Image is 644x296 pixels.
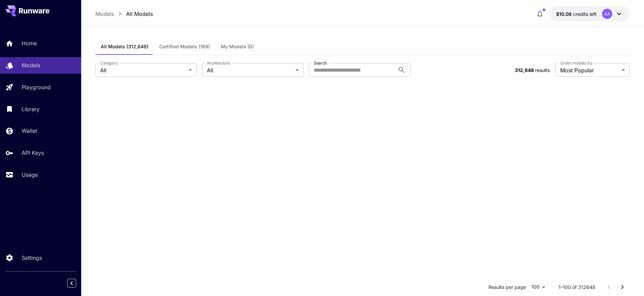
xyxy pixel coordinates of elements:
span: All [100,66,186,74]
p: Results per page [488,284,526,291]
span: Most Popular [560,66,619,74]
div: 100 [529,282,548,292]
span: results [535,67,550,73]
a: Models [95,10,114,18]
p: Wallet [22,127,37,135]
span: All [207,66,293,74]
span: $10.08 [556,11,573,17]
span: Certified Models (169) [159,44,210,50]
p: 1–100 of 312648 [558,284,595,291]
span: All Models (312,648) [101,44,148,50]
p: Playground [22,83,51,91]
label: Order models by [560,60,592,66]
p: Settings [22,254,42,262]
label: Architecture [207,60,230,66]
div: Collapse sidebar [72,277,81,289]
label: Search [314,60,327,66]
a: All Models [126,10,153,18]
button: Go to next page [616,280,629,294]
div: AA [602,9,612,19]
nav: breadcrumb [95,10,153,18]
p: Models [22,61,40,69]
button: $10.07537AA [549,6,630,22]
button: Collapse sidebar [67,279,76,288]
p: Home [22,39,37,47]
span: credits left [573,11,597,17]
span: My Models (0) [221,44,254,50]
p: API Keys [22,149,44,157]
p: Usage [22,171,38,179]
span: 312,648 [515,67,534,73]
label: Category [100,60,118,66]
div: $10.07537 [556,10,597,18]
p: Library [22,105,40,113]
